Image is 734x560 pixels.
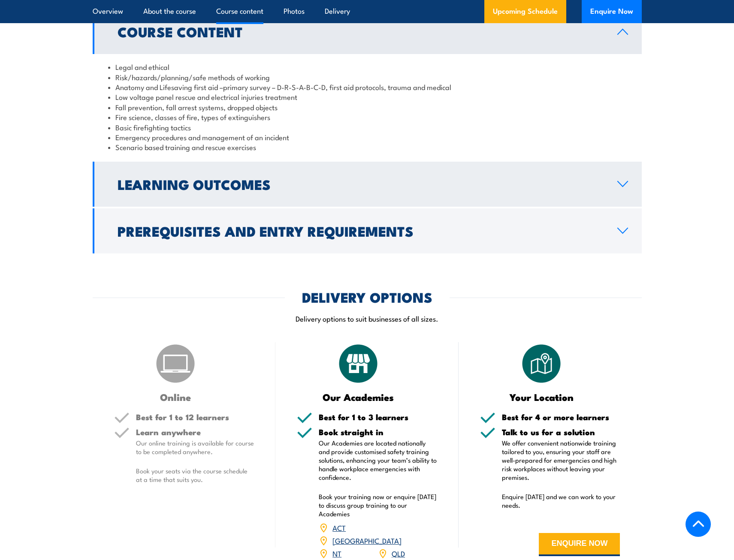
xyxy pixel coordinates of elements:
li: Legal and ethical [108,62,626,72]
a: Learning Outcomes [93,162,642,207]
p: Book your seats via the course schedule at a time that suits you. [136,467,254,484]
a: Course Content [93,9,642,54]
li: Basic firefighting tactics [108,122,626,132]
a: [GEOGRAPHIC_DATA] [332,535,402,545]
p: Enquire [DATE] and we can work to your needs. [502,492,620,509]
h5: Best for 4 or more learners [502,413,620,421]
p: Our Academies are located nationally and provide customised safety training solutions, enhancing ... [319,439,437,482]
p: Delivery options to suit businesses of all sizes. [93,313,642,323]
h3: Your Location [480,392,603,402]
a: Prerequisites and Entry Requirements [93,208,642,253]
h2: Learning Outcomes [118,178,604,190]
li: Fire science, classes of fire, types of extinguishers [108,112,626,122]
h2: DELIVERY OPTIONS [302,291,432,303]
h5: Learn anywhere [136,428,254,436]
a: QLD [392,548,405,558]
li: Emergency procedures and management of an incident [108,132,626,142]
h5: Talk to us for a solution [502,428,620,436]
h5: Book straight in [319,428,437,436]
a: NT [332,548,341,558]
h2: Prerequisites and Entry Requirements [118,225,604,237]
p: We offer convenient nationwide training tailored to you, ensuring your staff are well-prepared fo... [502,439,620,482]
li: Fall prevention, fall arrest systems, dropped objects [108,102,626,112]
h3: Our Academies [297,392,420,402]
p: Our online training is available for course to be completed anywhere. [136,439,254,456]
h5: Best for 1 to 3 learners [319,413,437,421]
li: Risk/hazards/planning/safe methods of working [108,72,626,82]
h2: Course Content [118,25,604,37]
li: Scenario based training and rescue exercises [108,142,626,152]
h5: Best for 1 to 12 learners [136,413,254,421]
li: Low voltage panel rescue and electrical injuries treatment [108,92,626,102]
p: Book your training now or enquire [DATE] to discuss group training to our Academies [319,492,437,518]
button: ENQUIRE NOW [539,533,620,556]
a: ACT [332,522,346,533]
li: Anatomy and Lifesaving first aid –primary survey – D-R-S-A-B-C-D, first aid protocols, trauma and... [108,82,626,92]
h3: Online [114,392,237,402]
